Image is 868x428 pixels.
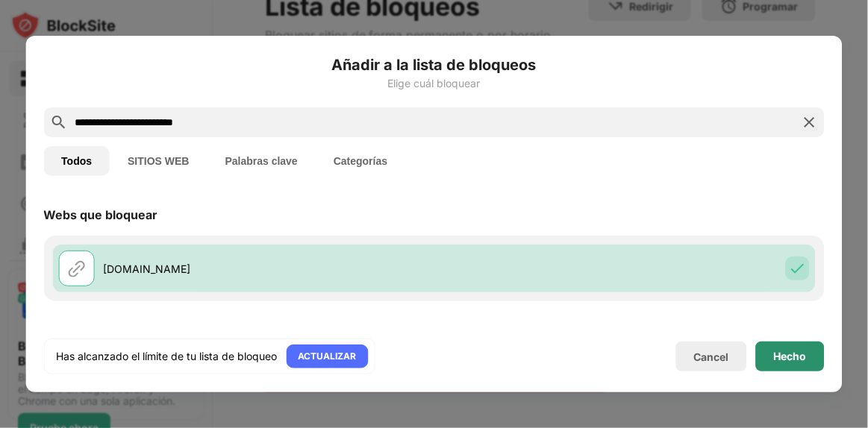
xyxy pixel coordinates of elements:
[316,146,405,176] button: Categorías
[110,146,207,176] button: SITIOS WEB
[207,146,316,176] button: Palabras clave
[43,78,825,89] div: Elige cuál bloquear
[67,259,85,277] img: url.svg
[43,54,825,76] h6: Añadir a la lista de bloqueos
[801,113,819,131] img: search-close
[103,261,434,277] div: [DOMAIN_NAME]
[49,113,67,131] img: search.svg
[43,146,110,176] button: Todos
[298,349,356,364] div: ACTUALIZAR
[774,350,807,362] div: Hecho
[43,207,157,222] div: Webs que bloquear
[56,349,277,364] div: Has alcanzado el límite de tu lista de bloqueo
[694,350,729,363] div: Cancel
